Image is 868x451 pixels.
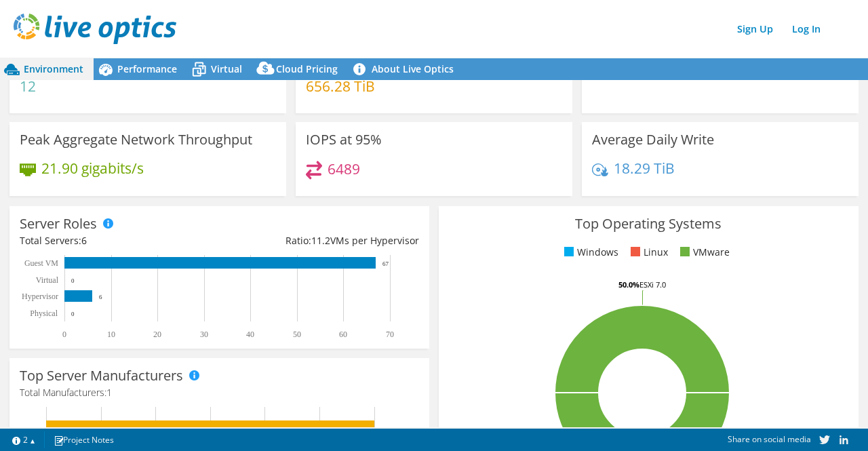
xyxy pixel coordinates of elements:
span: 6 [81,234,87,247]
li: Windows [561,245,618,260]
span: 1 [106,386,112,399]
h3: Average Daily Write [592,132,714,147]
text: 10 [107,330,115,339]
tspan: 50.0% [618,279,639,290]
a: Log In [785,19,827,39]
h3: Top Server Manufacturers [20,368,183,383]
text: Guest VM [24,258,58,268]
h3: Server Roles [20,216,97,231]
h4: 21.90 gigabits/s [41,161,144,176]
tspan: ESXi 7.0 [639,279,666,290]
span: Virtual [211,62,242,75]
text: 60 [339,330,347,339]
li: Linux [627,245,668,260]
div: Ratio: VMs per Hypervisor [219,233,418,248]
h4: Total Manufacturers: [20,385,419,400]
h4: 18.29 TiB [614,161,675,176]
span: Performance [117,62,177,75]
a: 2 [3,431,45,448]
text: Physical [30,309,58,318]
a: About Live Optics [348,58,464,80]
h4: 656.28 TiB [306,79,375,94]
div: Total Servers: [20,233,219,248]
text: Virtual [36,275,59,285]
text: 40 [246,330,254,339]
text: 0 [62,330,66,339]
text: 6 [99,294,102,300]
span: Share on social media [728,433,811,445]
span: Environment [24,62,83,75]
text: 67 [382,260,389,267]
span: Cloud Pricing [276,62,338,75]
a: Project Notes [44,431,123,448]
h3: IOPS at 95% [306,132,382,147]
text: 20 [153,330,161,339]
span: 11.2 [311,234,330,247]
h4: 6489 [328,161,360,176]
img: live_optics_svg.svg [14,14,176,44]
h3: Top Operating Systems [449,216,848,231]
h4: 12 [20,79,75,94]
a: Sign Up [730,19,780,39]
li: VMware [677,245,730,260]
text: 50 [293,330,301,339]
text: 0 [71,277,75,284]
text: Hypervisor [22,292,58,301]
h3: Peak Aggregate Network Throughput [20,132,252,147]
text: 30 [200,330,208,339]
text: 0 [71,311,75,317]
text: 70 [386,330,394,339]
